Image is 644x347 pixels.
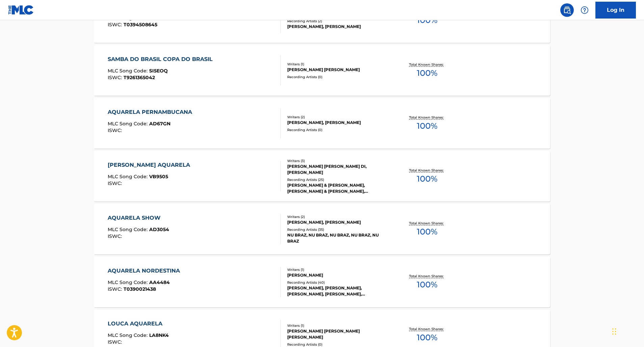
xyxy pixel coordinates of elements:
span: T9261365042 [124,74,155,81]
div: Recording Artists ( 0 ) [287,127,389,132]
img: MLC Logo [8,5,34,15]
span: MLC Song Code : [108,332,149,338]
div: [PERSON_NAME] [PERSON_NAME] DI, [PERSON_NAME] [287,163,389,176]
div: AQUARELA SHOW [108,214,169,222]
span: MLC Song Code : [108,279,149,285]
p: Total Known Shares: [409,326,445,332]
p: Total Known Shares: [409,168,445,173]
div: AQUARELA NORDESTINA [108,267,183,275]
iframe: Chat Widget [610,315,644,347]
span: MLC Song Code : [108,121,149,127]
div: Drag [612,321,616,342]
span: 100 % [417,173,437,185]
img: help [581,6,589,14]
span: 100 % [417,67,437,79]
div: [PERSON_NAME] [287,272,389,278]
p: Total Known Shares: [409,62,445,67]
div: AQUARELA PERNAMBUCANA [108,108,195,116]
div: [PERSON_NAME], [PERSON_NAME] [287,120,389,126]
div: SAMBA DO BRASIL COPA DO BRASIL [108,55,216,63]
div: Help [578,3,591,17]
div: [PERSON_NAME] & [PERSON_NAME], [PERSON_NAME] & [PERSON_NAME], [PERSON_NAME] & [PERSON_NAME], [PER... [287,182,389,194]
div: [PERSON_NAME], [PERSON_NAME] [287,219,389,225]
div: Recording Artists ( 35 ) [287,227,389,232]
a: Public Search [560,3,574,17]
span: MLC Song Code : [108,68,149,74]
div: Recording Artists ( 40 ) [287,280,389,285]
span: 100 % [417,120,437,132]
div: Writers ( 2 ) [287,214,389,219]
span: AD67GN [149,121,170,127]
a: Log In [595,2,636,19]
span: T0394508645 [124,22,157,28]
div: Writers ( 3 ) [287,158,389,163]
div: [PERSON_NAME], [PERSON_NAME], [PERSON_NAME], [PERSON_NAME], [PERSON_NAME] [287,285,389,297]
div: Writers ( 2 ) [287,115,389,120]
span: VB9505 [149,173,168,180]
span: ISWC : [108,233,124,239]
span: ISWC : [108,22,124,28]
span: ISWC : [108,286,124,292]
div: Recording Artists ( 0 ) [287,74,389,80]
span: ISWC : [108,180,124,186]
span: AD3054 [149,226,169,232]
div: [PERSON_NAME], [PERSON_NAME] [287,24,389,30]
p: Total Known Shares: [409,115,445,120]
span: ISWC : [108,339,124,345]
span: MLC Song Code : [108,226,149,232]
span: T0390021438 [124,286,156,292]
p: Total Known Shares: [409,221,445,226]
div: [PERSON_NAME] [PERSON_NAME] [287,67,389,73]
span: MLC Song Code : [108,173,149,180]
div: Recording Artists ( 25 ) [287,177,389,182]
div: NU BRAZ, NU BRAZ, NU BRAZ, NU BRAZ, NU BRAZ [287,232,389,244]
div: Writers ( 1 ) [287,62,389,67]
div: Writers ( 1 ) [287,323,389,328]
div: LOUCA AQUARELA [108,320,169,328]
span: LA8NK4 [149,332,169,338]
div: Writers ( 1 ) [287,267,389,272]
span: SI5EOQ [149,68,168,74]
div: Recording Artists ( 0 ) [287,342,389,347]
p: Total Known Shares: [409,274,445,279]
span: 100 % [417,279,437,291]
div: [PERSON_NAME] AQUARELA [108,161,193,169]
a: AQUARELA NORDESTINAMLC Song Code:AA4484ISWC:T0390021438Writers (1)[PERSON_NAME]Recording Artists ... [94,257,550,307]
a: AQUARELA SHOWMLC Song Code:AD3054ISWC:Writers (2)[PERSON_NAME], [PERSON_NAME]Recording Artists (3... [94,204,550,254]
a: SAMBA DO BRASIL COPA DO BRASILMLC Song Code:SI5EOQISWC:T9261365042Writers (1)[PERSON_NAME] [PERSO... [94,45,550,96]
div: [PERSON_NAME] [PERSON_NAME] [PERSON_NAME] [287,328,389,340]
span: ISWC : [108,74,124,81]
span: ISWC : [108,127,124,133]
span: 100 % [417,332,437,344]
span: 100 % [417,226,437,238]
a: [PERSON_NAME] AQUARELAMLC Song Code:VB9505ISWC:Writers (3)[PERSON_NAME] [PERSON_NAME] DI, [PERSON... [94,151,550,201]
a: AQUARELA PERNAMBUCANAMLC Song Code:AD67GNISWC:Writers (2)[PERSON_NAME], [PERSON_NAME]Recording Ar... [94,98,550,149]
img: search [563,6,571,14]
span: AA4484 [149,279,170,285]
div: Recording Artists ( 2 ) [287,19,389,24]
